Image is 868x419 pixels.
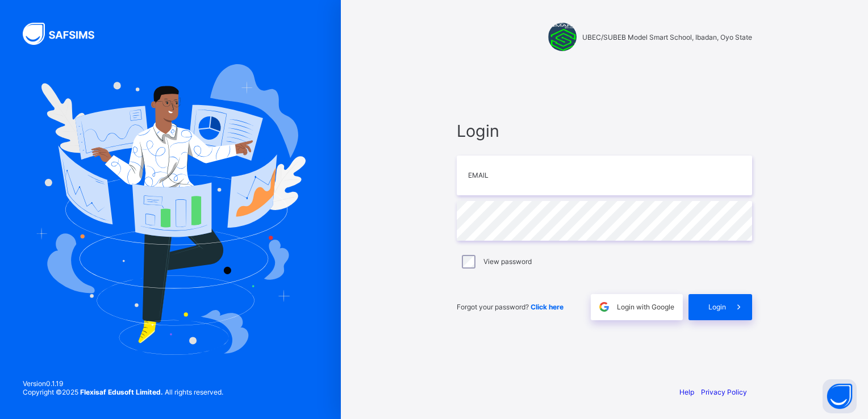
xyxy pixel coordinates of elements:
[457,121,752,141] span: Login
[617,303,674,311] span: Login with Google
[457,303,564,311] span: Forgot your password?
[23,388,223,396] span: Copyright © 2025 All rights reserved.
[483,257,532,266] label: View password
[823,379,857,413] button: Open asap
[531,303,564,311] a: Click here
[23,379,223,388] span: Version 0.1.19
[23,23,108,45] img: SAFSIMS Logo
[679,388,694,396] a: Help
[582,33,752,41] span: UBEC/SUBEB Model Smart School, Ibadan, Oyo State
[701,388,747,396] a: Privacy Policy
[708,303,726,311] span: Login
[80,388,163,396] strong: Flexisaf Edusoft Limited.
[35,64,306,355] img: Hero Image
[598,300,611,313] img: google.396cfc9801f0270233282035f929180a.svg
